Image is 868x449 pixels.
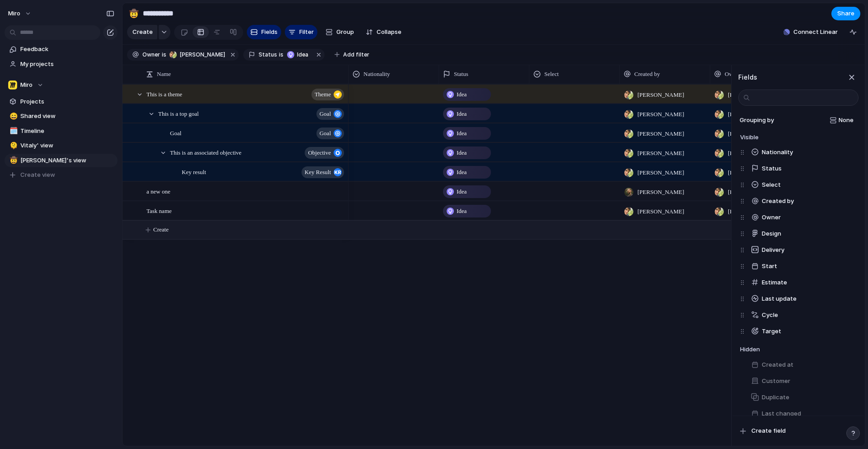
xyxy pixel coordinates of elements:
span: [PERSON_NAME] [728,207,774,216]
span: Estimate [762,278,787,287]
span: Task name [146,205,172,216]
span: key result [305,166,331,179]
div: Owner [740,209,859,226]
button: Status [747,161,859,176]
span: Create [132,28,153,37]
div: 🤠 [9,155,16,165]
button: Share [831,7,860,20]
h3: Fields [738,72,757,82]
button: Idea [284,50,313,60]
button: Estimate [747,275,859,290]
span: Nationality [762,148,793,157]
span: [PERSON_NAME] [637,110,684,119]
span: Feedback [20,45,114,54]
div: Start [740,258,859,274]
span: Goal [170,128,181,138]
span: Status [454,70,468,79]
span: objective [308,147,331,159]
button: 🤠 [8,156,17,165]
span: Filter [299,28,314,37]
a: Projects [5,95,118,109]
span: Projects [20,97,114,106]
span: Design [762,229,781,238]
h4: Hidden [740,345,859,354]
span: Owner [725,70,741,79]
span: Create field [751,426,786,435]
span: Name [157,70,171,79]
button: Owner [747,210,859,225]
div: Design [740,226,859,242]
span: Vitaly' view [20,141,114,150]
button: Create [132,221,745,239]
span: Idea [457,207,467,216]
span: is [279,51,283,59]
span: [PERSON_NAME] [728,149,774,158]
button: Create view [5,168,118,182]
span: Collapse [377,28,401,37]
a: 🫠Vitaly' view [5,139,118,152]
span: [PERSON_NAME] [637,90,684,99]
button: goal [316,128,344,139]
button: Last update [747,292,859,306]
button: Collapse [362,25,405,39]
span: goal [320,127,331,140]
span: Created by [762,197,794,206]
div: 🗓️ [9,126,16,136]
button: 🤠 [127,6,141,21]
span: None [839,116,854,125]
button: Created by [747,194,859,208]
div: Last update [740,291,859,307]
span: Idea [297,51,310,59]
span: Owner [142,51,160,59]
span: theme [315,88,331,101]
button: [PERSON_NAME] [167,50,227,60]
span: Select [544,70,559,79]
span: [PERSON_NAME] [728,129,774,138]
div: Select [740,177,859,193]
button: Group [321,25,359,39]
span: [PERSON_NAME] [637,188,684,197]
span: Miro [20,80,33,90]
button: Delivery [747,243,859,257]
h4: Visible [740,133,859,142]
button: 🫠 [8,141,17,150]
span: Idea [457,168,467,177]
button: Created at [747,358,859,372]
button: Fields [247,25,281,39]
div: 🤠 [129,7,139,19]
a: 🤠[PERSON_NAME]'s view [5,154,118,167]
div: Nationality [740,144,859,161]
div: 🗓️Timeline [5,124,118,138]
button: Create [127,25,157,39]
span: Customer [762,377,790,386]
span: Select [762,180,781,189]
span: [PERSON_NAME] [637,149,684,158]
span: Idea [457,90,467,99]
span: [PERSON_NAME] [728,90,774,99]
span: This is a theme [146,89,182,99]
span: Idea [457,129,467,138]
button: miro [4,6,36,21]
span: Duplicate [762,393,789,402]
span: goal [320,108,331,120]
span: Idea [457,148,467,157]
button: 🗓️ [8,127,17,136]
span: Target [762,327,781,336]
span: Nationality [363,70,390,79]
a: 😄Shared view [5,109,118,123]
span: [PERSON_NAME] [728,110,774,119]
span: [PERSON_NAME] [728,188,774,197]
span: Create view [20,170,55,180]
span: Create [153,225,169,234]
div: 😄 [9,111,16,122]
span: Grouping by [738,116,774,125]
span: Cycle [762,311,778,320]
span: Status [762,164,782,173]
span: Shared view [20,112,114,121]
span: Group [336,28,354,37]
button: Create field [736,423,861,439]
span: Timeline [20,127,114,136]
